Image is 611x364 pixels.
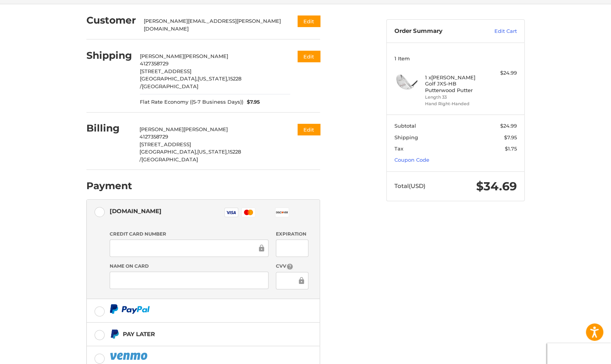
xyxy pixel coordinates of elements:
span: [PERSON_NAME] [140,53,184,59]
span: Tax [394,145,403,152]
h2: Shipping [86,50,132,62]
div: [DOMAIN_NAME] [110,205,162,217]
span: [US_STATE], [198,75,228,82]
span: $34.69 [476,179,517,193]
label: Credit Card Number [110,231,268,238]
span: [GEOGRAPHIC_DATA] [142,83,198,89]
span: [GEOGRAPHIC_DATA] [141,156,198,162]
span: [US_STATE], [197,149,228,155]
span: Shipping [394,134,418,140]
span: $1.75 [505,145,517,152]
label: Name on Card [110,263,268,270]
iframe: Google Customer Reviews [547,343,611,364]
li: Hand Right-Handed [425,101,484,107]
button: Edit [298,124,320,135]
img: PayPal icon [110,351,149,361]
h2: Billing [86,122,132,134]
div: $24.99 [486,69,517,77]
img: PayPal icon [110,304,150,314]
span: $7.95 [243,98,260,106]
button: Edit [298,15,320,27]
span: [STREET_ADDRESS] [139,141,191,147]
span: [PERSON_NAME] [139,126,184,132]
span: Total (USD) [394,182,425,190]
div: Pay Later [123,328,155,340]
li: Length 33 [425,94,484,101]
span: [GEOGRAPHIC_DATA], [139,149,197,155]
span: [PERSON_NAME] [184,126,228,132]
h4: 1 x [PERSON_NAME] Golf JXS-HB Putterwood Putter [425,74,484,93]
h3: Order Summary [394,27,478,35]
span: 4127358729 [139,133,168,140]
span: [PERSON_NAME] [184,53,228,59]
div: [PERSON_NAME][EMAIL_ADDRESS][PERSON_NAME][DOMAIN_NAME] [144,17,283,32]
label: CVV [276,263,308,270]
span: [GEOGRAPHIC_DATA], [140,75,198,82]
span: Subtotal [394,123,416,129]
span: 15228 / [140,75,241,89]
label: Expiration [276,231,308,238]
a: Coupon Code [394,157,429,163]
span: [STREET_ADDRESS] [140,68,191,74]
h2: Payment [86,180,132,192]
span: $24.99 [500,123,517,129]
button: Edit [298,51,320,62]
span: 4127358729 [140,60,169,67]
a: Edit Cart [478,27,517,35]
span: $7.95 [504,134,517,140]
img: Pay Later icon [110,329,119,339]
h3: 1 Item [394,55,517,62]
h2: Customer [86,14,136,26]
span: Flat Rate Economy ((5-7 Business Days)) [140,98,243,106]
span: 15228 / [139,149,241,162]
